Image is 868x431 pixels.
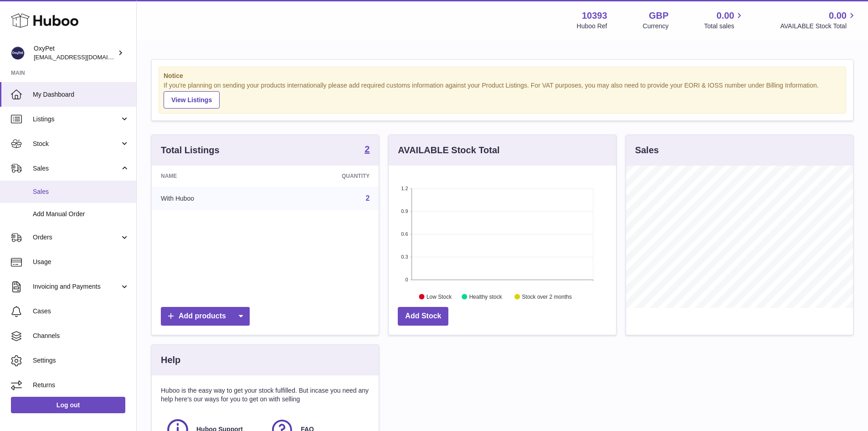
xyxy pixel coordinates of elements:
[33,307,129,316] span: Cases
[365,194,370,202] a: 2
[33,332,129,340] span: Channels
[398,144,499,156] h3: AVAILABLE Stock Total
[401,231,408,237] text: 0.6
[164,81,841,109] div: If you're planning on sending your products internationally please add required customs informati...
[33,187,129,196] span: Sales
[152,166,272,187] th: Name
[33,282,120,291] span: Invoicing and Payments
[365,145,370,154] strong: 2
[829,10,847,22] span: 0.00
[704,22,745,31] span: Total sales
[11,397,125,413] a: Log out
[33,90,129,99] span: My Dashboard
[780,10,857,31] a: 0.00 AVAILABLE Stock Total
[401,254,408,260] text: 0.3
[164,91,220,109] a: View Listings
[33,115,120,124] span: Listings
[649,10,668,22] strong: GBP
[635,144,659,156] h3: Sales
[33,164,120,173] span: Sales
[33,210,129,218] span: Add Manual Order
[426,293,452,300] text: Low Stock
[152,187,272,210] td: With Huboo
[401,186,408,191] text: 1.2
[33,381,129,389] span: Returns
[522,293,572,300] text: Stock over 2 months
[33,258,129,266] span: Usage
[33,233,120,242] span: Orders
[365,145,370,156] a: 2
[577,22,607,31] div: Huboo Ref
[643,22,669,31] div: Currency
[34,53,134,61] span: [EMAIL_ADDRESS][DOMAIN_NAME]
[406,277,408,282] text: 0
[161,386,370,404] p: Huboo is the easy way to get your stock fulfilled. But incase you need any help here's our ways f...
[582,10,607,22] strong: 10393
[161,354,180,366] h3: Help
[401,208,408,214] text: 0.9
[780,22,857,31] span: AVAILABLE Stock Total
[33,356,129,365] span: Settings
[398,307,448,326] a: Add Stock
[164,72,841,80] strong: Notice
[717,10,734,22] span: 0.00
[469,293,503,300] text: Healthy stock
[704,10,745,31] a: 0.00 Total sales
[33,140,120,148] span: Stock
[161,307,250,326] a: Add products
[161,144,220,156] h3: Total Listings
[34,44,116,62] div: OxyPet
[11,46,25,60] img: internalAdmin-10393@internal.huboo.com
[272,166,379,187] th: Quantity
